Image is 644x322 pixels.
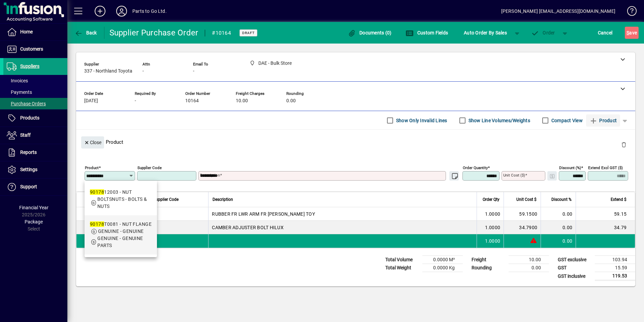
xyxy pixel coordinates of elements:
[588,165,623,170] mat-label: Extend excl GST ($)
[213,196,233,203] span: Description
[395,117,447,124] label: Show Only Invalid Lines
[616,141,632,147] app-page-header-button: Delete
[242,31,255,35] span: Draft
[464,27,507,38] span: Auto Order By Sales
[477,234,504,248] td: 1.0000
[20,167,37,172] span: Settings
[468,264,509,272] td: Rounding
[468,256,509,264] td: Freight
[7,101,46,106] span: Purchase Orders
[73,27,99,39] button: Back
[509,256,549,264] td: 10.00
[348,30,392,35] span: Documents (0)
[20,29,33,34] span: Home
[7,89,32,95] span: Payments
[102,196,110,203] span: Item
[142,69,144,74] span: -
[20,115,39,120] span: Products
[185,98,199,104] span: 10164
[3,161,67,178] a: Settings
[346,27,393,39] button: Documents (0)
[79,139,106,145] app-page-header-button: Close
[84,137,101,148] span: Close
[3,98,67,109] a: Purchase Orders
[20,63,39,69] span: Suppliers
[3,86,67,98] a: Payments
[135,98,136,104] span: -
[483,196,500,203] span: Order Qty
[81,136,104,149] button: Close
[616,136,632,153] button: Delete
[509,264,549,272] td: 0.00
[212,224,284,231] span: CAMBER ADJUSTER BOLT HILUX
[501,6,615,17] div: [PERSON_NAME] [EMAIL_ADDRESS][DOMAIN_NAME]
[109,27,198,38] div: Supplier Purchase Order
[3,179,67,195] a: Support
[153,196,179,203] span: Supplier Code
[101,211,131,217] div: 48654-0K040
[541,207,576,221] td: 0.00
[551,196,572,203] span: Discount %
[596,27,614,39] button: Cancel
[20,46,43,52] span: Customers
[422,264,463,272] td: 0.0000 Kg
[463,165,488,170] mat-label: Order Quantity
[101,224,130,231] div: 481900K010
[503,173,525,178] mat-label: Unit Cost ($)
[404,27,450,39] button: Custom Fields
[559,165,581,170] mat-label: Discount (%)
[20,150,37,155] span: Reports
[477,221,504,234] td: 1.0000
[554,256,595,264] td: GST exclusive
[611,196,626,203] span: Extend $
[595,272,635,280] td: 119.53
[236,98,248,104] span: 10.00
[89,5,111,17] button: Add
[3,24,67,41] a: Home
[467,117,530,124] label: Show Line Volumes/Weights
[212,28,231,38] div: #10164
[576,207,635,221] td: 59.15
[3,110,67,127] a: Products
[554,272,595,280] td: GST inclusive
[200,173,220,178] mat-label: Description
[20,184,37,189] span: Support
[193,69,194,74] span: -
[516,196,537,203] span: Unit Cost $
[504,221,541,234] td: 34.7900
[7,78,28,83] span: Invoices
[477,207,504,221] td: 1.0000
[625,27,639,39] button: Save
[504,207,541,221] td: 59.1500
[212,211,315,217] span: RUBBER FR LWR ARM FR [PERSON_NAME] TOY
[84,69,132,74] span: 337 - Northland Toyota
[550,117,583,124] label: Compact View
[541,221,576,234] td: 0.00
[85,165,99,170] mat-label: Product
[25,219,43,224] span: Package
[382,264,422,272] td: Total Weight
[3,127,67,144] a: Staff
[576,221,635,234] td: 34.79
[460,27,510,39] button: Auto Order By Sales
[84,98,98,104] span: [DATE]
[406,30,448,35] span: Custom Fields
[382,256,422,264] td: Total Volume
[422,256,463,264] td: 0.0000 M³
[19,205,49,210] span: Financial Year
[137,165,162,170] mat-label: Supplier Code
[598,27,613,38] span: Cancel
[67,27,104,39] app-page-header-button: Back
[3,144,67,161] a: Reports
[541,234,576,248] td: 0.00
[20,132,31,138] span: Staff
[595,256,635,264] td: 103.94
[626,30,629,35] span: S
[3,41,67,58] a: Customers
[626,27,637,38] span: ave
[76,130,635,154] div: Product
[111,5,132,17] button: Profile
[3,75,67,86] a: Invoices
[622,1,636,23] a: Knowledge Base
[74,30,97,35] span: Back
